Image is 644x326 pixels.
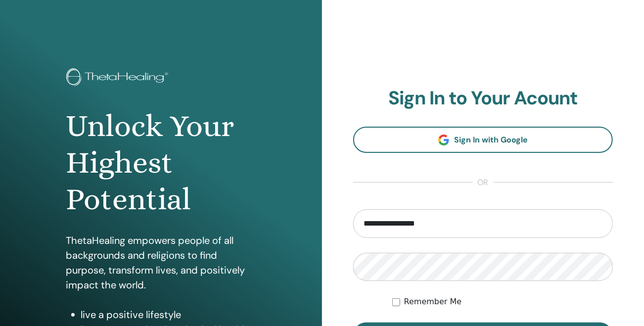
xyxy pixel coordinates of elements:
[454,135,528,145] span: Sign In with Google
[404,296,462,308] label: Remember Me
[66,108,256,218] h1: Unlock Your Highest Potential
[353,87,613,110] h2: Sign In to Your Acount
[473,177,494,188] span: or
[66,233,256,292] p: ThetaHealing empowers people of all backgrounds and religions to find purpose, transform lives, a...
[353,127,613,153] a: Sign In with Google
[81,307,256,322] li: live a positive lifestyle
[392,296,613,308] div: Keep me authenticated indefinitely or until I manually logout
